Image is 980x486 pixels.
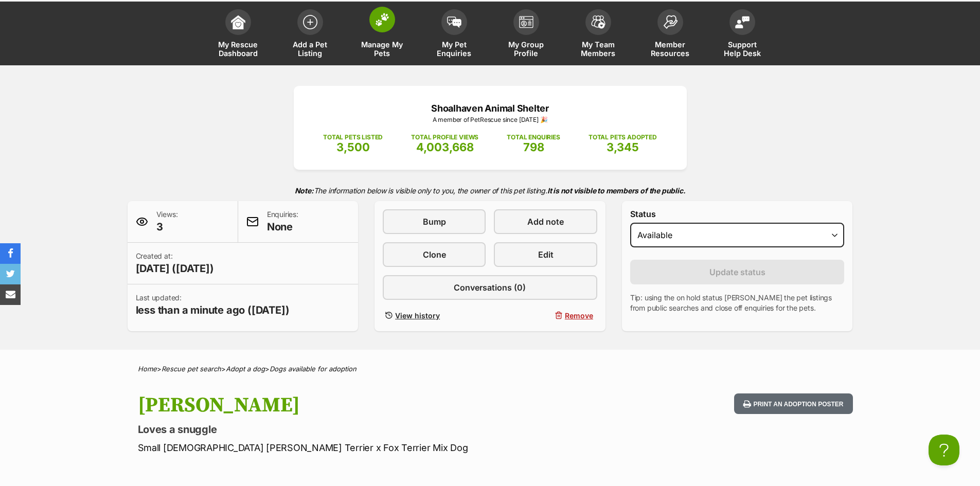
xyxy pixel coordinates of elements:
[274,4,346,65] a: Add a Pet Listing
[138,441,573,455] p: Small [DEMOGRAPHIC_DATA] [PERSON_NAME] Terrier x Fox Terrier Mix Dog
[162,365,221,373] a: Rescue pet search
[295,186,314,195] strong: Note:
[630,260,845,284] button: Update status
[527,215,564,228] span: Add note
[136,251,214,276] p: Created at:
[719,40,765,58] span: Support Help Desk
[336,140,370,154] span: 3,500
[589,133,657,142] p: TOTAL PETS ADOPTED
[287,40,333,58] span: Add a Pet Listing
[647,40,693,58] span: Member Resources
[128,180,853,201] p: The information below is visible only to you, the owner of this pet listing.
[138,393,573,417] h1: [PERSON_NAME]
[270,365,357,373] a: Dogs available for adoption
[494,242,597,267] a: Edit
[202,4,274,65] a: My Rescue Dashboard
[490,4,562,65] a: My Group Profile
[383,308,486,323] a: View history
[383,242,486,267] a: Clone
[630,209,845,219] label: Status
[395,310,440,321] span: View history
[136,293,290,317] p: Last updated:
[138,422,573,437] p: Loves a snuggle
[359,40,405,58] span: Manage My Pets
[607,140,639,154] span: 3,345
[663,15,678,29] img: member-resources-icon-8e73f808a243e03378d46382f2149f9095a855e16c252ad45f914b54edf8863c.svg
[416,140,474,154] span: 4,003,668
[709,266,765,278] span: Update status
[523,140,544,154] span: 798
[156,220,178,234] span: 3
[431,40,477,58] span: My Pet Enquiries
[538,248,554,261] span: Edit
[929,435,959,465] iframe: Help Scout Beacon - Open
[507,133,560,142] p: TOTAL ENQUIRIES
[309,101,671,115] p: Shoalhaven Animal Shelter
[383,209,486,234] a: Bump
[346,4,418,65] a: Manage My Pets
[418,4,490,65] a: My Pet Enquiries
[138,365,157,373] a: Home
[423,215,446,228] span: Bump
[503,40,549,58] span: My Group Profile
[630,293,845,313] p: Tip: using the on hold status [PERSON_NAME] the pet listings from public searches and close off e...
[383,275,597,300] a: Conversations (0)
[136,303,290,317] span: less than a minute ago ([DATE])
[575,40,621,58] span: My Team Members
[231,15,245,29] img: dashboard-icon-eb2f2d2d3e046f16d808141f083e7271f6b2e854fb5c12c21221c1fb7104beca.svg
[454,281,526,294] span: Conversations (0)
[735,16,750,28] img: help-desk-icon-fdf02630f3aa405de69fd3d07c3f3aa587a6932b1a1747fa1d2bba05be0121f9.svg
[447,16,461,28] img: pet-enquiries-icon-7e3ad2cf08bfb03b45e93fb7055b45f3efa6380592205ae92323e6603595dc1f.svg
[423,248,446,261] span: Clone
[565,310,593,321] span: Remove
[634,4,706,65] a: Member Resources
[494,308,597,323] button: Remove
[734,393,852,415] button: Print an adoption poster
[112,365,868,373] div: > > >
[323,133,383,142] p: TOTAL PETS LISTED
[267,209,298,234] p: Enquiries:
[494,209,597,234] a: Add note
[215,40,261,58] span: My Rescue Dashboard
[591,15,605,29] img: team-members-icon-5396bd8760b3fe7c0b43da4ab00e1e3bb1a5d9ba89233759b79545d2d3fc5d0d.svg
[375,13,389,26] img: manage-my-pets-icon-02211641906a0b7f246fdf0571729dbe1e7629f14944591b6c1af311fb30b64b.svg
[303,15,317,29] img: add-pet-listing-icon-0afa8454b4691262ce3f59096e99ab1cd57d4a30225e0717b998d2c9b9846f56.svg
[706,4,778,65] a: Support Help Desk
[411,133,478,142] p: TOTAL PROFILE VIEWS
[136,261,214,276] span: [DATE] ([DATE])
[267,220,298,234] span: None
[562,4,634,65] a: My Team Members
[547,186,686,195] strong: It is not visible to members of the public.
[519,16,533,28] img: group-profile-icon-3fa3cf56718a62981997c0bc7e787c4b2cf8bcc04b72c1350f741eb67cf2f40e.svg
[309,115,671,124] p: A member of PetRescue since [DATE] 🎉
[226,365,265,373] a: Adopt a dog
[156,209,178,234] p: Views:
